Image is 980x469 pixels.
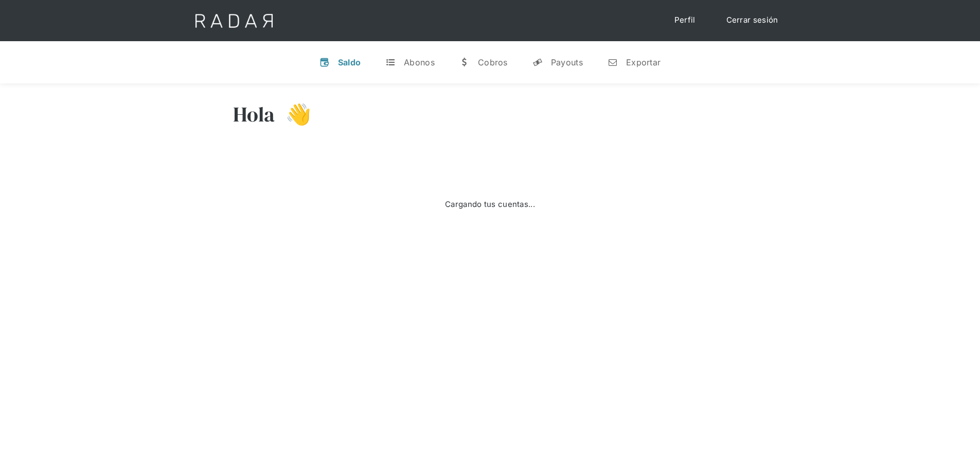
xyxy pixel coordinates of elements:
div: t [385,57,396,67]
a: Perfil [664,10,706,30]
div: Payouts [551,57,583,67]
div: v [319,57,330,67]
div: Saldo [338,57,361,67]
div: n [608,57,618,67]
div: Cobros [478,57,508,67]
div: y [532,57,543,67]
h3: 👋 [275,101,311,127]
div: w [459,57,470,67]
div: Cargando tus cuentas... [445,199,535,211]
div: Exportar [626,57,661,67]
h3: Hola [233,101,275,127]
a: Cerrar sesión [716,10,789,30]
div: Abonos [404,57,435,67]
